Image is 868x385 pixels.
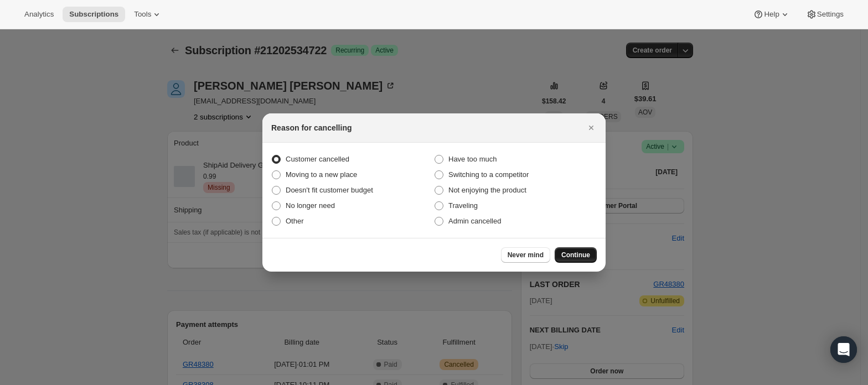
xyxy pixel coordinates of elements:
[448,170,529,179] span: Switching to a competitor
[448,201,478,210] span: Traveling
[63,7,125,22] button: Subscriptions
[448,186,526,194] span: Not enjoying the product
[555,247,597,263] button: Continue
[127,7,169,22] button: Tools
[286,217,304,225] span: Other
[448,155,497,163] span: Have too much
[286,186,373,194] span: Doesn't fit customer budget
[24,10,54,19] span: Analytics
[286,201,335,210] span: No longer need
[18,7,60,22] button: Analytics
[746,7,797,22] button: Help
[799,7,850,22] button: Settings
[134,10,151,19] span: Tools
[561,251,590,259] span: Continue
[69,10,118,19] span: Subscriptions
[583,120,599,136] button: Close
[501,247,550,263] button: Never mind
[817,10,844,19] span: Settings
[271,122,352,133] h2: Reason for cancelling
[764,10,779,19] span: Help
[286,170,357,179] span: Moving to a new place
[830,336,857,363] div: Open Intercom Messenger
[508,251,544,259] span: Never mind
[448,217,501,225] span: Admin cancelled
[286,155,349,163] span: Customer cancelled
